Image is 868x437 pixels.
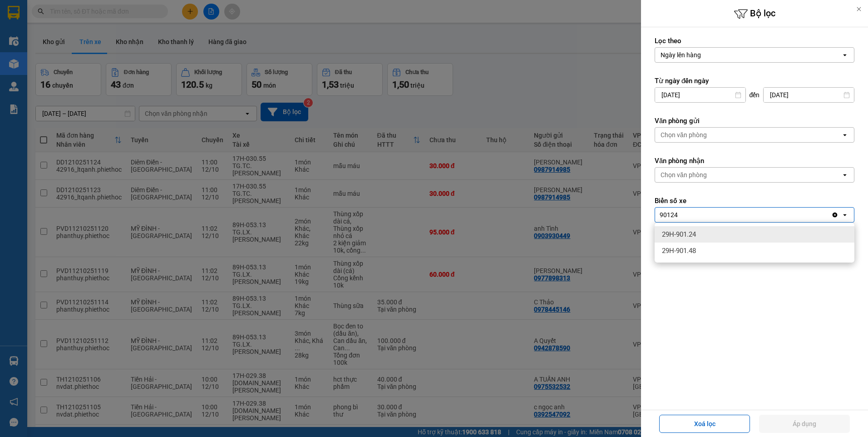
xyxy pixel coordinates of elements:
[655,196,854,205] label: Biển số xe
[655,88,745,102] input: Select a date.
[841,171,848,179] svg: open
[759,415,850,433] button: Áp dụng
[702,50,703,60] input: Selected Ngày lên hàng.
[655,36,854,45] label: Lọc theo
[655,76,854,85] label: Từ ngày đến ngày
[831,211,838,218] svg: Clear all
[662,246,696,255] span: 29H-901.48
[641,7,868,21] h6: Bộ lọc
[750,90,760,99] span: đến
[764,88,854,102] input: Select a date.
[655,223,854,263] ul: Menu
[661,130,707,139] div: Chọn văn phòng
[661,170,707,179] div: Chọn văn phòng
[841,211,848,218] svg: open
[655,156,854,165] label: Văn phòng nhận
[659,415,750,433] button: Xoá lọc
[661,50,701,60] div: Ngày lên hàng
[655,116,854,125] label: Văn phòng gửi
[841,131,848,139] svg: open
[841,51,848,59] svg: open
[662,230,696,239] span: 29H-901.24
